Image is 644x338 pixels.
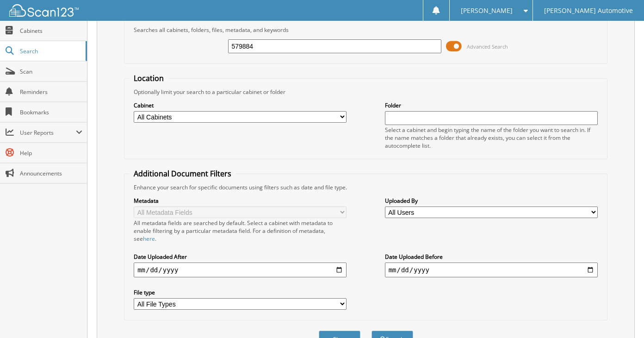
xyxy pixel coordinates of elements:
img: scan123-logo-white.svg [9,4,79,17]
label: Metadata [134,197,347,205]
div: All metadata fields are searched by default. Select a cabinet with metadata to enable filtering b... [134,219,347,243]
input: end [385,263,598,277]
input: start [134,263,347,277]
span: Help [20,149,82,157]
label: Date Uploaded After [134,253,347,261]
div: Searches all cabinets, folders, files, metadata, and keywords [129,26,602,34]
span: Bookmarks [20,108,82,116]
span: Search [20,47,81,55]
div: Enhance your search for specific documents using filters such as date and file type. [129,183,602,191]
span: Advanced Search [467,43,508,50]
span: Cabinets [20,27,82,35]
span: Announcements [20,169,82,177]
label: Folder [385,101,598,109]
label: Uploaded By [385,197,598,205]
iframe: Chat Widget [598,294,644,338]
span: User Reports [20,129,76,137]
a: here [143,235,155,243]
label: Date Uploaded Before [385,253,598,261]
span: [PERSON_NAME] [461,8,513,13]
span: Scan [20,68,82,75]
div: Select a cabinet and begin typing the name of the folder you want to search in. If the name match... [385,126,598,150]
legend: Additional Document Filters [129,169,236,179]
div: Optionally limit your search to a particular cabinet or folder [129,88,602,96]
label: Cabinet [134,101,347,109]
legend: Location [129,73,168,83]
label: File type [134,288,347,296]
span: [PERSON_NAME] Automotive [544,8,633,13]
span: Reminders [20,88,82,96]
